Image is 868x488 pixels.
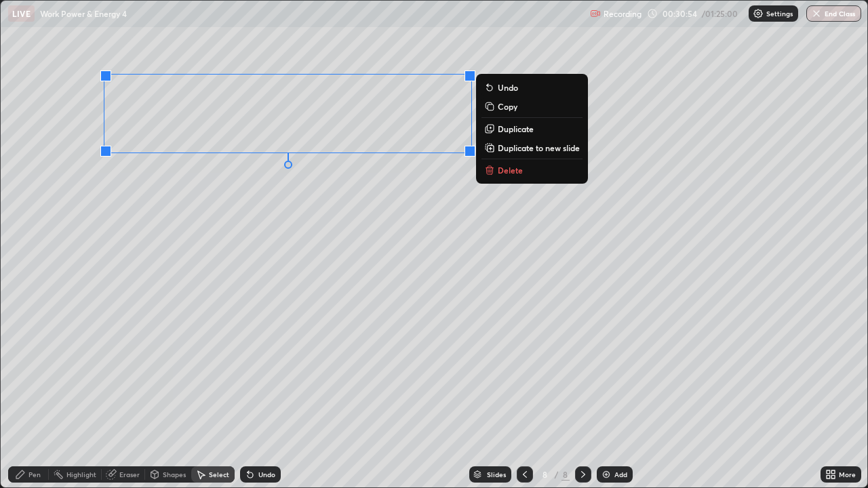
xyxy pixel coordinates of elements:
[498,142,580,153] p: Duplicate to new slide
[481,98,583,115] button: Copy
[481,162,583,178] button: Delete
[766,10,793,17] p: Settings
[481,121,583,137] button: Duplicate
[498,165,523,176] p: Delete
[811,8,822,19] img: end-class-cross
[538,470,552,479] div: 8
[119,471,140,478] div: Eraser
[590,8,601,19] img: recording.375f2c34.svg
[806,5,861,22] button: End Class
[12,8,31,19] p: LIVE
[839,471,856,478] div: More
[66,471,96,478] div: Highlight
[28,471,41,478] div: Pen
[481,79,583,96] button: Undo
[487,471,506,478] div: Slides
[561,468,570,481] div: 8
[209,471,229,478] div: Select
[498,123,534,134] p: Duplicate
[555,470,559,479] div: /
[614,471,627,478] div: Add
[481,140,583,156] button: Duplicate to new slide
[258,471,275,478] div: Undo
[498,101,517,112] p: Copy
[40,8,127,19] p: Work Power & Energy 4
[604,9,642,19] p: Recording
[163,471,186,478] div: Shapes
[601,469,612,480] img: add-slide-button
[498,82,518,93] p: Undo
[753,8,764,19] img: class-settings-icons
